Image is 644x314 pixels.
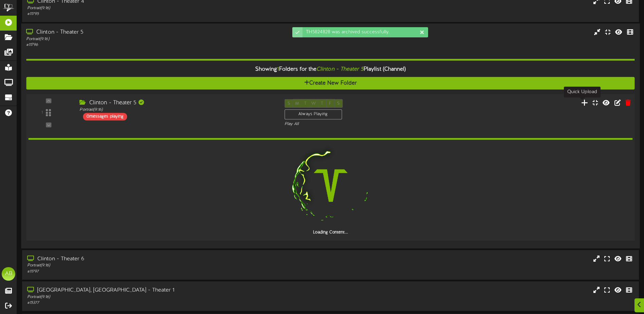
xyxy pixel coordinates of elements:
[27,5,274,11] div: Portrait ( 9:16 )
[26,42,274,48] div: # 11796
[27,269,274,275] div: # 11797
[27,294,274,300] div: Portrait ( 9:16 )
[79,99,274,107] div: Clinton - Theater 5
[26,36,274,42] div: Portrait ( 9:16 )
[27,300,274,306] div: # 15377
[284,109,342,120] div: Always Playing
[26,29,274,36] div: Clinton - Theater 5
[21,63,640,77] div: Showing Folders for the Playlist (Channel)
[287,142,374,230] img: loading-spinner-1.png
[277,67,279,73] span: 1
[2,267,15,281] div: AB
[26,77,634,90] button: Create New Folder
[316,67,363,73] i: Clinton - Theater 5
[83,113,127,120] div: 0 messages playing
[419,29,425,36] div: Dismiss this notification
[27,263,274,268] div: Portrait ( 9:16 )
[27,286,274,294] div: [GEOGRAPHIC_DATA], [GEOGRAPHIC_DATA] - Theater 1
[284,121,428,127] div: Play All
[27,255,274,263] div: Clinton - Theater 6
[313,230,348,235] strong: Loading Content...
[79,107,274,113] div: Portrait ( 9:16 )
[302,27,428,37] div: TH5824828 was archived successfully.
[27,11,274,17] div: # 11795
